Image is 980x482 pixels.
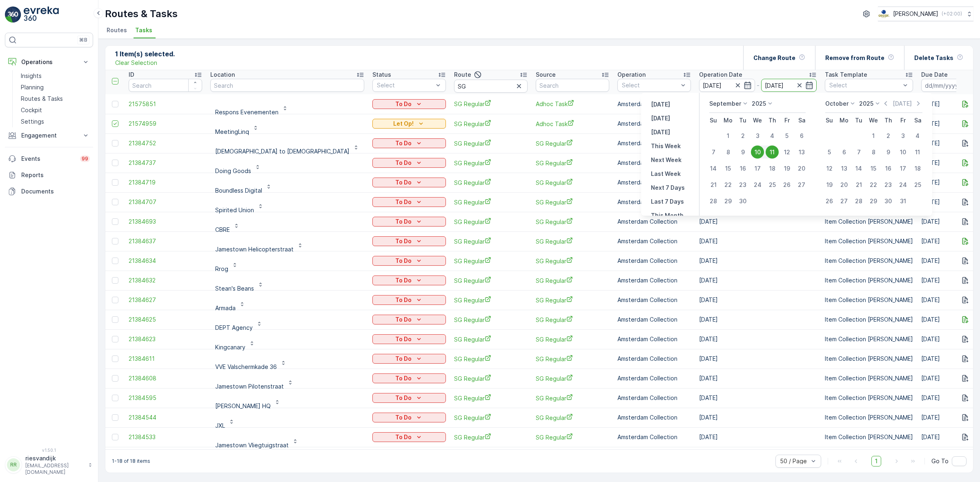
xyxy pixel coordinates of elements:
p: Stean's Beans [215,284,254,293]
div: Toggle Row Selected [112,179,118,186]
p: Next Week [651,156,682,164]
button: To Do [372,393,446,403]
button: To Do [372,334,446,344]
div: 13 [795,146,808,159]
p: To Do [395,178,412,187]
span: 21384623 [129,335,202,343]
a: SG Regular [536,218,609,226]
p: Settings [21,118,44,126]
a: SG Regular [454,120,528,128]
div: Toggle Row Selected [112,316,118,323]
span: SG Regular [536,276,609,285]
div: 5 [823,146,836,159]
a: SG Regular [536,315,609,324]
td: [DATE] [695,369,821,388]
button: [PERSON_NAME] HQ [210,391,285,404]
a: Adhoc Task [536,100,609,108]
td: [DATE] [695,388,821,408]
div: Toggle Row Selected [112,199,118,205]
button: Kingcanary [210,333,260,346]
a: 21384707 [129,198,202,206]
div: 8 [722,146,735,159]
div: 15 [867,162,880,175]
button: Let Op! [372,119,446,129]
p: Last Week [651,170,681,178]
button: To Do [372,217,446,227]
p: Documents [21,187,90,195]
a: SG Regular [454,218,528,226]
p: To Do [395,218,412,226]
button: Today [648,113,673,123]
div: 24 [751,178,764,191]
button: To Do [372,256,446,266]
a: 21384719 [129,178,202,187]
div: Toggle Row Selected [112,120,118,127]
span: SG Regular [536,159,609,167]
div: 29 [722,195,735,208]
p: Doing Goods [215,167,251,175]
button: Doing Goods [210,156,266,169]
div: 22 [867,178,880,191]
div: 23 [736,178,749,191]
span: 21384634 [129,257,202,265]
button: To Do [372,236,446,246]
p: [DATE] [651,128,670,136]
p: Let Op! [393,120,414,128]
p: Jamestown Helicopterstraat [215,245,294,253]
a: SG Regular [454,296,528,304]
button: To Do [372,99,446,109]
a: SG Regular [454,257,528,265]
a: SG Regular [536,355,609,363]
button: To Do [372,315,446,324]
p: Rrog [215,265,228,273]
a: Routes & Tasks [18,93,93,104]
button: CBRE [210,215,245,228]
a: SG Regular [454,355,528,363]
p: Events [21,155,75,163]
p: Routes & Tasks [21,95,63,103]
div: 5 [780,129,793,142]
p: Last 7 Days [651,198,684,206]
div: Toggle Row Selected [112,258,118,264]
p: Cockpit [21,106,42,114]
button: VVE Valschermkade 36 [210,352,292,365]
p: To Do [395,355,412,363]
div: Toggle Row Selected [112,218,118,225]
div: 22 [722,178,735,191]
p: [PERSON_NAME] HQ [215,402,271,410]
div: 12 [780,146,793,159]
a: 21384632 [129,276,202,284]
div: 18 [766,162,779,175]
a: SG Regular [536,257,609,265]
a: 21384693 [129,218,202,226]
div: Toggle Row Selected [112,277,118,284]
div: 16 [882,162,895,175]
button: [PERSON_NAME](+02:00) [878,7,973,21]
span: SG Regular [536,139,609,148]
div: Toggle Row Selected [112,101,118,107]
div: 7 [852,146,865,159]
button: Respons Evenementen [210,98,293,111]
span: SG Regular [454,315,528,324]
span: 21384752 [129,139,202,147]
p: Respons Evenementen [215,108,278,116]
td: [DATE] [695,310,821,329]
a: 21384627 [129,296,202,304]
p: CBRE [215,226,230,234]
div: 18 [911,162,924,175]
a: 21574959 [129,120,202,128]
span: 21384737 [129,159,202,167]
button: To Do [372,197,446,207]
div: 21 [852,178,865,191]
div: 1 [722,129,735,142]
p: To Do [395,100,412,108]
span: SG Regular [454,335,528,344]
img: logo_light-DOdMpM7g.png [24,7,59,23]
